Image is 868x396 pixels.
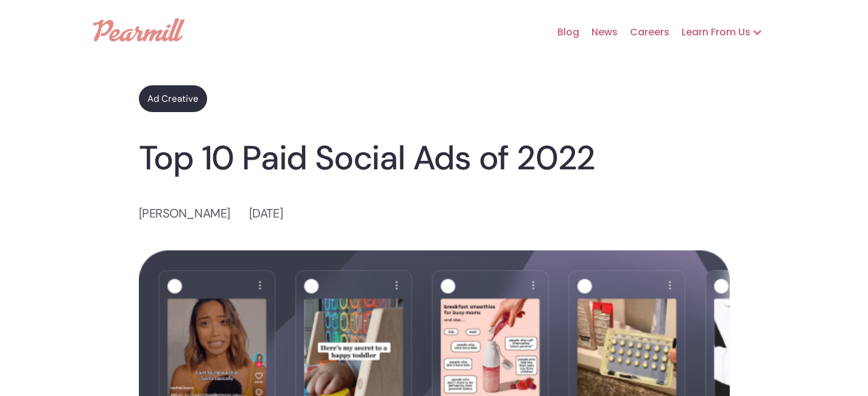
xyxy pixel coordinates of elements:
[669,25,750,40] div: Learn From Us
[669,13,775,52] div: Learn From Us
[618,13,669,52] a: Careers
[545,13,579,52] a: Blog
[139,85,207,112] a: Ad Creative
[139,204,230,223] p: [PERSON_NAME]
[249,204,283,223] p: [DATE]
[139,140,730,177] h1: Top 10 Paid Social Ads of 2022
[579,13,618,52] a: News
